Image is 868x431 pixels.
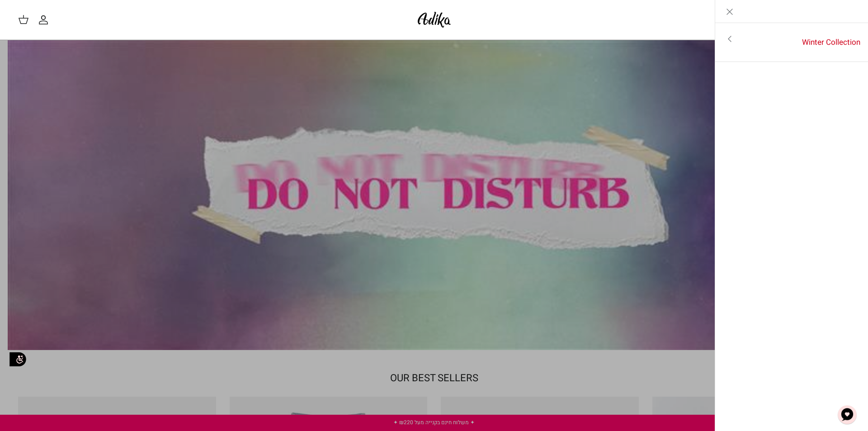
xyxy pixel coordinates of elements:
[7,348,29,371] img: accessibility_icon02.svg
[834,401,861,428] button: צ'אט
[415,9,453,30] img: Adika IL
[38,14,52,25] a: החשבון שלי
